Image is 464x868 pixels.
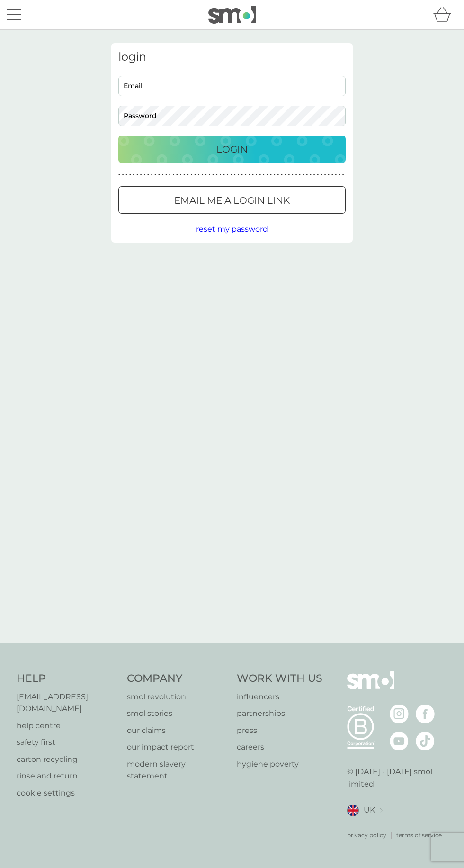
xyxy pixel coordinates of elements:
[118,136,346,163] button: Login
[191,172,193,177] p: ●
[238,172,240,177] p: ●
[7,6,21,24] button: menu
[209,172,211,177] p: ●
[317,172,319,177] p: ●
[237,671,322,686] h4: Work With Us
[165,172,167,177] p: ●
[227,172,229,177] p: ●
[17,720,117,732] a: help centre
[292,172,294,177] p: ●
[270,172,272,177] p: ●
[313,172,315,177] p: ●
[140,172,142,177] p: ●
[180,172,182,177] p: ●
[17,691,117,715] a: [EMAIL_ADDRESS][DOMAIN_NAME]
[122,172,124,177] p: ●
[237,724,322,737] a: press
[194,172,196,177] p: ●
[17,770,117,782] a: rinse and return
[321,172,322,177] p: ●
[154,172,156,177] p: ●
[143,172,145,177] p: ●
[237,707,322,720] a: partnerships
[118,50,346,64] h3: login
[306,172,308,177] p: ●
[201,172,203,177] p: ●
[196,223,268,235] button: reset my password
[169,172,171,177] p: ●
[234,172,236,177] p: ●
[127,741,228,753] a: our impact report
[208,6,256,24] img: smol
[335,172,337,177] p: ●
[17,736,117,749] a: safety first
[17,753,117,766] a: carton recycling
[295,172,297,177] p: ●
[220,172,222,177] p: ●
[416,705,435,723] img: visit the smol Facebook page
[347,766,448,790] p: © [DATE] - [DATE] smol limited
[127,671,228,686] h4: Company
[196,225,268,234] span: reset my password
[183,172,185,177] p: ●
[259,172,261,177] p: ●
[216,142,248,157] p: Login
[347,671,394,704] img: smol
[127,758,228,782] a: modern slavery statement
[237,741,322,753] a: careers
[176,172,178,177] p: ●
[127,691,228,703] p: smol revolution
[127,707,228,720] a: smol stories
[212,172,214,177] p: ●
[17,787,117,799] a: cookie settings
[433,5,457,24] div: basket
[127,724,228,737] a: our claims
[198,172,200,177] p: ●
[249,172,250,177] p: ●
[299,172,301,177] p: ●
[324,172,326,177] p: ●
[237,758,322,770] p: hygiene poverty
[125,172,127,177] p: ●
[416,732,435,750] img: visit the smol Tiktok page
[245,172,247,177] p: ●
[237,691,322,703] a: influencers
[136,172,138,177] p: ●
[174,193,290,208] p: Email me a login link
[162,172,164,177] p: ●
[256,172,258,177] p: ●
[331,172,333,177] p: ●
[151,172,153,177] p: ●
[347,831,386,840] a: privacy policy
[187,172,189,177] p: ●
[342,172,344,177] p: ●
[118,186,346,214] button: Email me a login link
[339,172,340,177] p: ●
[390,705,409,723] img: visit the smol Instagram page
[277,172,279,177] p: ●
[205,172,207,177] p: ●
[216,172,218,177] p: ●
[285,172,286,177] p: ●
[252,172,254,177] p: ●
[223,172,225,177] p: ●
[147,172,149,177] p: ●
[396,831,442,840] a: terms of service
[347,805,359,816] img: UK flag
[158,172,160,177] p: ●
[118,172,120,177] p: ●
